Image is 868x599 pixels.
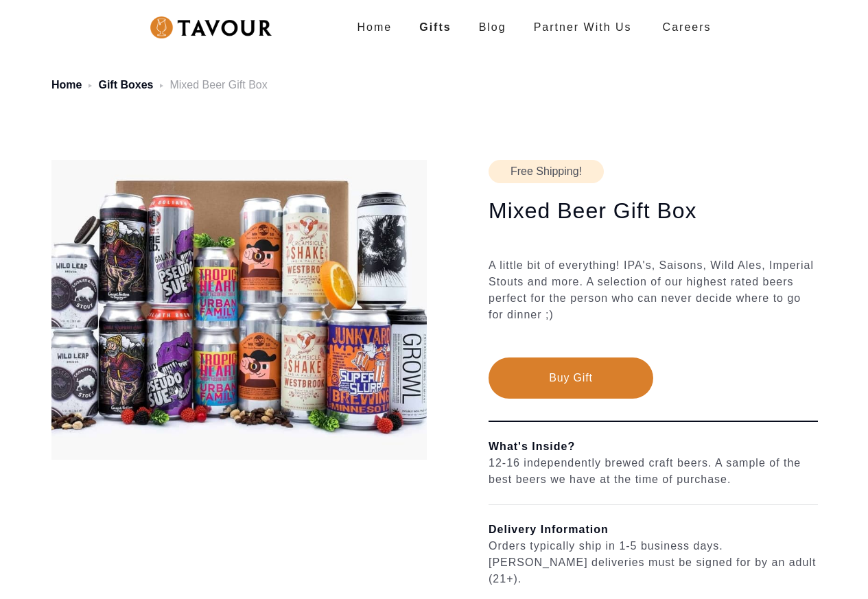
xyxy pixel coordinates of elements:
div: A little bit of everything! IPA's, Saisons, Wild Ales, Imperial Stouts and more. A selection of o... [489,257,818,357]
h6: What's Inside? [489,438,818,455]
div: Free Shipping! [489,160,604,183]
strong: Home [357,21,392,33]
div: Orders typically ship in 1-5 business days. [PERSON_NAME] deliveries must be signed for by an adu... [489,538,818,587]
div: 12-16 independently brewed craft beers. A sample of the best beers we have at the time of purchase. [489,455,818,488]
a: Blog [465,14,520,41]
button: Buy Gift [489,357,653,399]
a: Gift Boxes [98,79,153,91]
h1: Mixed Beer Gift Box [489,197,818,224]
a: Gifts [406,14,465,41]
div: Mixed Beer Gift Box [169,77,267,93]
a: Home [344,14,406,41]
a: partner with us [520,14,646,41]
a: Careers [646,8,722,47]
a: Home [51,79,82,91]
h6: Delivery Information [489,521,818,538]
strong: Careers [663,14,712,41]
